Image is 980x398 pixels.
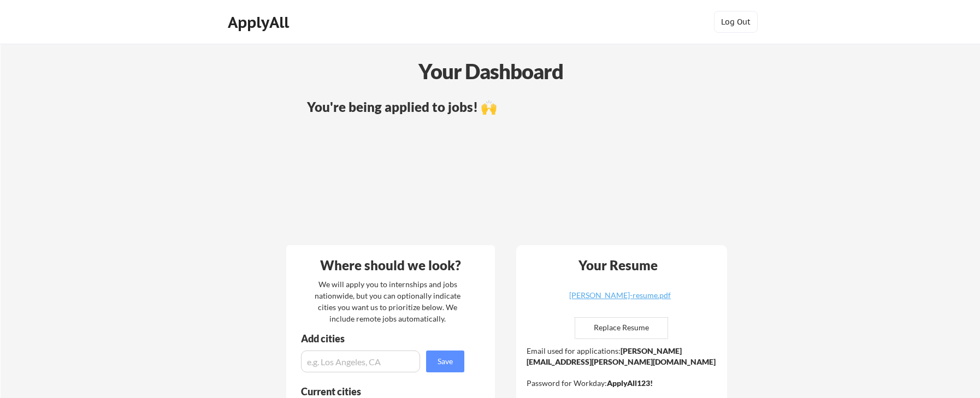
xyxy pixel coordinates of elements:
div: Where should we look? [289,259,492,272]
button: Log Out [714,11,758,33]
input: e.g. Los Angeles, CA [301,351,420,372]
strong: ApplyAll123! [607,378,653,388]
div: Current cities [301,387,452,396]
div: You're being applied to jobs! 🙌 [307,100,701,114]
div: Your Resume [564,259,672,272]
div: Your Dashboard [1,56,980,87]
div: Add cities [301,334,467,343]
div: ApplyAll [228,13,292,32]
button: Save [426,351,464,372]
div: We will apply you to internships and jobs nationwide, but you can optionally indicate cities you ... [312,278,463,324]
a: [PERSON_NAME]-resume.pdf [555,292,685,308]
strong: [PERSON_NAME][EMAIL_ADDRESS][PERSON_NAME][DOMAIN_NAME] [527,346,716,366]
div: [PERSON_NAME]-resume.pdf [555,292,685,299]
